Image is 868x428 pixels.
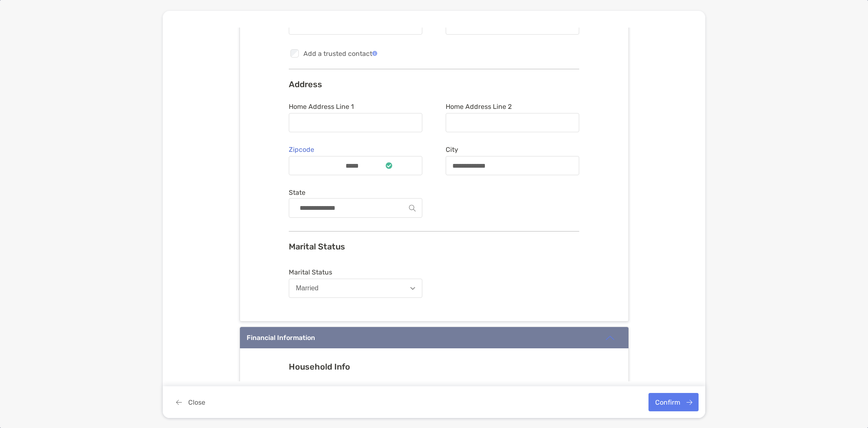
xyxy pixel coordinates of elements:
span: City [446,146,579,154]
span: Home Address Line 1 [289,103,422,111]
h3: Household Info [289,362,579,372]
button: Close [169,393,212,411]
span: Home Address Line 2 [446,103,579,111]
img: input is ready icon [386,162,392,169]
input: Home Address Line 1 [289,119,422,126]
span: Add a trusted contact [303,50,377,58]
span: Marital Status [289,268,422,276]
div: Married [296,284,318,292]
h3: Marital Status [289,242,579,252]
label: State [289,189,422,196]
span: Zipcode [289,146,422,154]
input: Home Address Line 2 [446,119,579,126]
img: Add a trusted contact [372,51,377,56]
img: Open dropdown arrow [410,287,415,290]
input: Zipcodeinput is ready icon [319,162,386,169]
img: icon arrow [605,333,615,343]
img: Search Icon [409,205,416,211]
button: Confirm [648,393,699,411]
h3: Address [289,79,579,89]
input: City [446,162,579,169]
button: Married [289,279,422,298]
div: Financial Information [247,334,315,342]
